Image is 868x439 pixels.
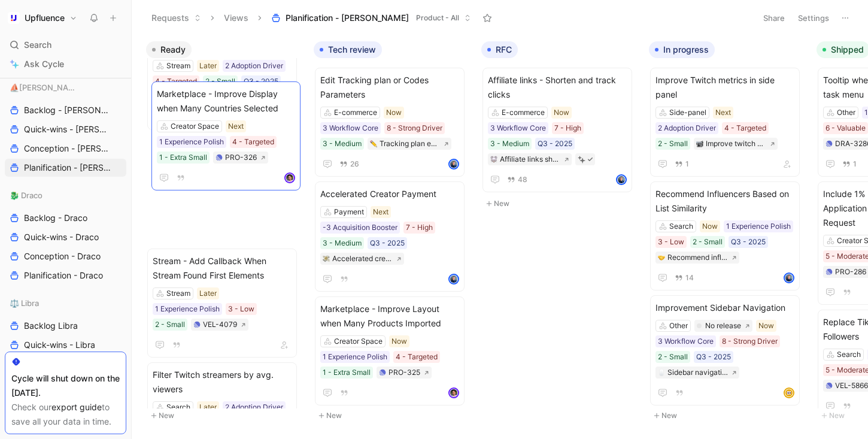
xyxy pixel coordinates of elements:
[649,408,807,423] button: New
[25,13,65,23] h1: Upfluence
[389,367,420,379] div: PRO-325
[724,122,766,134] div: 4 - Targeted
[488,73,627,102] span: Affiliate links - Shorten and track clicks
[228,303,254,315] div: 3 - Low
[658,138,688,150] div: 2 - Small
[323,222,397,234] div: -3 Acquisition Booster
[323,237,362,249] div: 3 - Medium
[669,220,693,232] div: Search
[396,351,438,363] div: 4 - Targeted
[672,271,696,284] button: 14
[554,107,569,119] div: Now
[24,38,51,52] span: Search
[323,367,371,379] div: 1 - Extra Small
[793,10,834,26] button: Settings
[490,138,529,150] div: 3 - Medium
[5,101,126,119] a: Backlog - [PERSON_NAME]
[5,78,126,177] div: ⛵️[PERSON_NAME]Backlog - [PERSON_NAME]Quick-wins - [PERSON_NAME]Conception - [PERSON_NAME]Planifi...
[24,162,113,174] span: Planification - [PERSON_NAME]
[5,336,126,354] a: Quick-wins - Libra
[314,41,382,58] button: Tech review
[332,253,393,265] div: Accelerated creator payment
[5,209,126,227] a: Backlog - Draco
[320,73,459,102] span: Edit Tracking plan or Codes Parameters
[658,351,688,363] div: 2 - Small
[758,10,790,26] button: Share
[244,75,278,87] div: Q3 - 2025
[672,158,691,171] button: 1
[667,252,728,264] div: Recommend influencers based on list similarity
[835,380,868,392] div: VEL-5866
[24,320,78,332] span: Backlog Libra
[5,186,126,204] div: 🐉 Draco
[650,68,800,177] a: Improve Twitch metrics in side panelSide-panelNext2 Adoption Driver4 - Targeted2 - Small📹Improve ...
[24,231,99,243] span: Quick-wins - Draco
[24,250,101,262] span: Conception - Draco
[155,75,197,87] div: 4 - Targeted
[649,41,715,58] button: In progress
[758,320,774,332] div: Now
[655,301,794,315] span: Improvement Sidebar Navigation
[658,254,665,261] img: 🤝
[554,122,581,134] div: 7 - High
[663,44,709,56] span: In progress
[840,158,859,171] button: 1
[702,220,718,232] div: Now
[315,181,465,292] a: Accelerated Creator PaymentPaymentNext-3 Acquisition Booster7 - High3 - MediumQ3 - 2025💸Accelerat...
[5,159,126,177] a: Planification - [PERSON_NAME]
[24,123,113,135] span: Quick-wins - [PERSON_NAME]
[146,408,304,423] button: New
[146,9,207,27] button: Requests
[315,296,465,405] a: Marketplace - Improve Layout when Many Products ImportedCreator SpaceNow1 Experience Polish4 - Ta...
[286,12,409,24] span: Planification - [PERSON_NAME]
[477,36,644,217] div: RFCNew
[320,302,459,331] span: Marketplace - Improve Layout when Many Products Imported
[496,44,512,56] span: RFC
[266,9,477,27] button: Planification - [PERSON_NAME]Product - All
[147,7,297,130] a: 🔥 Add an error message when importing an Instagram post that is restrictedStreamLater2 Adoption D...
[380,138,440,150] div: Tracking plan edition
[141,36,309,429] div: ReadyNew
[705,320,741,332] div: No release
[490,122,546,134] div: 3 Workflow Core
[147,249,297,358] a: Stream - Add Callback When Stream Found First ElementsStreamLater1 Experience Polish3 - Low2 - Sm...
[502,107,545,119] div: E-commerce
[650,181,800,290] a: Recommend Influencers Based on List SimilaritySearchNow1 Experience Polish3 - Low2 - SmallQ3 - 20...
[337,158,362,171] button: 26
[314,408,472,423] button: New
[685,161,689,168] span: 1
[51,402,102,412] a: export guide
[658,335,714,347] div: 3 Workflow Core
[24,143,113,155] span: Conception - [PERSON_NAME]
[225,60,283,72] div: 2 Adoption Driver
[5,294,126,373] div: ⚖️ LibraBacklog LibraQuick-wins - LibraLiving roadmap — Libra
[166,401,190,413] div: Search
[500,153,560,165] div: Affiliate links shorten and track clicks
[416,12,459,24] span: Product - All
[722,335,778,347] div: 8 - Strong Driver
[199,287,217,299] div: Later
[5,294,126,312] div: ⚖️ Libra
[644,36,812,429] div: In progressNew
[696,351,731,363] div: Q3 - 2025
[24,57,64,71] span: Ask Cycle
[24,104,112,116] span: Backlog - [PERSON_NAME]
[5,247,126,265] a: Conception - Draco
[155,303,220,315] div: 1 Experience Polish
[199,401,217,413] div: Later
[5,228,126,246] a: Quick-wins - Draco
[10,189,43,201] span: 🐉 Draco
[370,140,377,147] img: ✏️
[617,175,626,184] img: avatar
[166,287,190,299] div: Stream
[334,335,383,347] div: Creator Space
[10,81,78,93] span: ⛵️[PERSON_NAME]
[5,10,80,26] button: UpfluenceUpfluence
[373,206,389,218] div: Next
[731,236,766,248] div: Q3 - 2025
[685,274,694,281] span: 14
[450,160,458,168] img: avatar
[5,140,126,158] a: Conception - [PERSON_NAME]
[726,220,791,232] div: 1 Experience Polish
[323,138,362,150] div: 3 - Medium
